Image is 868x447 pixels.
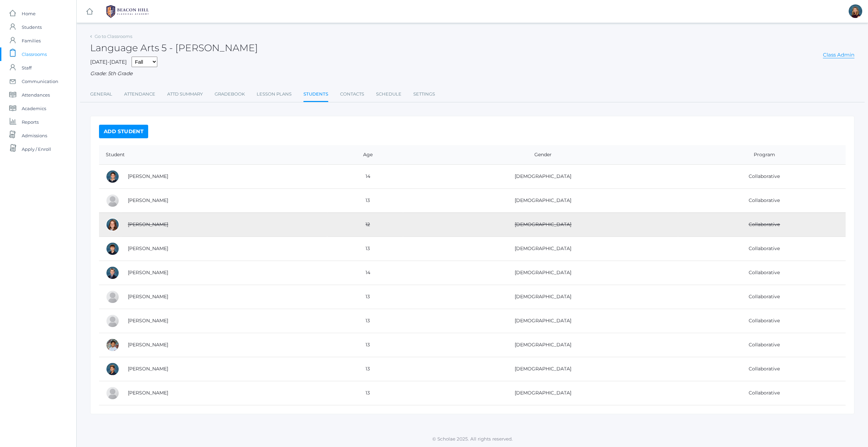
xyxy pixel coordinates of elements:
[167,87,203,101] a: Attd Summary
[376,87,401,101] a: Schedule
[849,4,862,18] div: Lindsay Leeds
[90,59,127,65] span: [DATE]-[DATE]
[22,75,58,88] span: Communication
[327,285,403,309] td: 13
[22,115,39,129] span: Reports
[106,194,119,207] div: Tatum Bradley
[327,333,403,357] td: 13
[403,333,678,357] td: [DEMOGRAPHIC_DATA]
[106,170,119,183] div: Jake Arnold
[106,314,119,328] div: Lyla Plum
[128,269,168,276] a: [PERSON_NAME]
[128,390,168,396] a: [PERSON_NAME]
[327,381,403,405] td: 13
[303,87,328,102] a: Students
[128,342,168,348] a: [PERSON_NAME]
[22,129,47,142] span: Admissions
[95,34,132,39] a: Go to Classrooms
[90,43,258,53] h2: Language Arts 5 - [PERSON_NAME]
[403,188,678,212] td: [DEMOGRAPHIC_DATA]
[327,261,403,285] td: 14
[90,70,854,78] div: Grade: 5th Grade
[678,212,846,237] td: Collaborative
[128,318,168,324] a: [PERSON_NAME]
[106,218,119,231] div: Peyton Cogswell
[678,357,846,381] td: Collaborative
[128,221,168,227] a: [PERSON_NAME]
[403,309,678,333] td: [DEMOGRAPHIC_DATA]
[678,164,846,188] td: Collaborative
[403,237,678,261] td: [DEMOGRAPHIC_DATA]
[22,142,51,156] span: Apply / Enroll
[327,212,403,237] td: 12
[22,7,36,20] span: Home
[403,212,678,237] td: [DEMOGRAPHIC_DATA]
[106,362,119,376] div: Asa Simpson
[403,357,678,381] td: [DEMOGRAPHIC_DATA]
[77,435,868,442] p: © Scholae 2025. All rights reserved.
[106,242,119,256] div: Mason Faulkner
[22,20,42,34] span: Students
[327,188,403,212] td: 13
[128,197,168,203] a: [PERSON_NAME]
[678,285,846,309] td: Collaborative
[678,188,846,212] td: Collaborative
[403,145,678,165] th: Gender
[99,145,327,165] th: Student
[257,87,292,101] a: Lesson Plans
[106,386,119,400] div: Xander Wilkinson
[102,3,153,20] img: 1_BHCALogos-05.png
[327,164,403,188] td: 14
[403,164,678,188] td: [DEMOGRAPHIC_DATA]
[99,125,148,138] a: Add Student
[340,87,364,101] a: Contacts
[90,87,112,101] a: General
[22,61,32,75] span: Staff
[327,357,403,381] td: 13
[22,88,50,102] span: Attendances
[403,285,678,309] td: [DEMOGRAPHIC_DATA]
[403,261,678,285] td: [DEMOGRAPHIC_DATA]
[678,381,846,405] td: Collaborative
[678,333,846,357] td: Collaborative
[678,145,846,165] th: Program
[124,87,155,101] a: Attendance
[106,290,119,304] div: Phoebe Noyes
[106,338,119,352] div: Titus Rillo
[678,261,846,285] td: Collaborative
[678,309,846,333] td: Collaborative
[22,102,46,115] span: Academics
[128,173,168,179] a: [PERSON_NAME]
[327,145,403,165] th: Age
[128,366,168,372] a: [PERSON_NAME]
[215,87,245,101] a: Gradebook
[22,34,41,47] span: Families
[413,87,435,101] a: Settings
[403,381,678,405] td: [DEMOGRAPHIC_DATA]
[327,309,403,333] td: 13
[823,52,854,58] a: Class Admin
[106,266,119,280] div: Landon Lovett
[128,293,168,300] a: [PERSON_NAME]
[128,245,168,251] a: [PERSON_NAME]
[678,237,846,261] td: Collaborative
[327,237,403,261] td: 13
[22,47,47,61] span: Classrooms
